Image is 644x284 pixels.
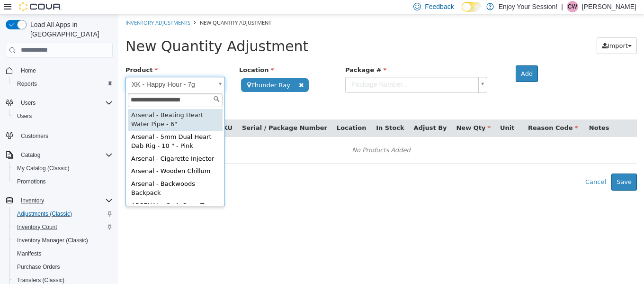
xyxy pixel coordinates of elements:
[499,1,558,12] p: Enjoy Your Session!
[13,235,92,246] a: Inventory Manager (Classic)
[21,132,48,140] span: Customers
[17,223,57,231] span: Inventory Count
[17,149,113,161] span: Catalog
[13,208,76,220] a: Adjustments (Classic)
[9,77,116,91] button: Reports
[9,95,104,117] div: Arsenal - Beating Heart Water Pipe - 6"
[9,138,104,151] div: Arsenal - Cigarette Injector
[17,97,39,109] button: Users
[13,208,113,220] span: Adjustments (Classic)
[17,130,52,142] a: Customers
[17,65,40,76] a: Home
[17,80,37,88] span: Reports
[9,207,116,220] button: Adjustments (Classic)
[13,78,41,90] a: Reports
[17,129,113,141] span: Customers
[21,197,44,204] span: Inventory
[17,178,46,185] span: Promotions
[568,1,577,12] span: CW
[9,247,116,260] button: Manifests
[17,64,113,76] span: Home
[13,248,45,259] a: Manifests
[561,1,563,12] p: |
[13,221,61,233] a: Inventory Count
[9,185,104,198] div: ARSENAL - Carb Cap - Top
[9,164,104,185] div: Arsenal - Backwoods Backpack
[2,96,116,110] button: Users
[9,220,116,234] button: Inventory Count
[462,2,482,12] input: Dark Mode
[13,235,113,246] span: Inventory Manager (Classic)
[425,2,454,11] span: Feedback
[9,151,104,164] div: Arsenal - Wooden Chillum
[9,162,116,175] button: My Catalog (Classic)
[2,194,116,207] button: Inventory
[17,250,41,257] span: Manifests
[21,151,40,159] span: Catalog
[21,67,36,74] span: Home
[17,263,60,271] span: Purchase Orders
[17,112,32,120] span: Users
[13,163,73,174] a: My Catalog (Classic)
[17,97,113,109] span: Users
[582,1,636,12] p: [PERSON_NAME]
[567,1,578,12] div: Cassidy Wells
[2,148,116,162] button: Catalog
[13,261,113,273] span: Purchase Orders
[19,2,62,11] img: Cova
[9,234,116,247] button: Inventory Manager (Classic)
[2,128,116,142] button: Customers
[9,110,116,123] button: Users
[13,176,50,187] a: Promotions
[17,276,64,284] span: Transfers (Classic)
[13,163,113,174] span: My Catalog (Classic)
[13,221,113,233] span: Inventory Count
[17,165,70,172] span: My Catalog (Classic)
[13,78,113,90] span: Reports
[17,149,44,161] button: Catalog
[17,195,113,206] span: Inventory
[13,176,113,187] span: Promotions
[9,117,104,138] div: Arsenal - 5mm Dual Heart Dab Rig - 10 " - Pink
[9,175,116,188] button: Promotions
[9,260,116,274] button: Purchase Orders
[17,210,72,218] span: Adjustments (Classic)
[13,261,64,273] a: Purchase Orders
[17,195,48,206] button: Inventory
[13,110,113,122] span: Users
[13,110,36,122] a: Users
[21,99,36,107] span: Users
[17,237,88,244] span: Inventory Manager (Classic)
[13,248,113,259] span: Manifests
[27,20,113,39] span: Load All Apps in [GEOGRAPHIC_DATA]
[2,64,116,77] button: Home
